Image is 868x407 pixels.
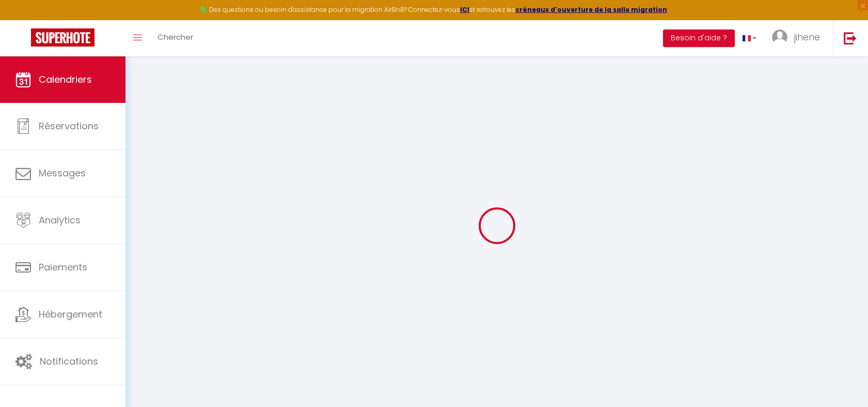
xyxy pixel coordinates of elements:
a: ICI [460,5,469,14]
span: jihene [794,31,820,43]
img: ... [772,29,787,45]
img: logout [844,32,857,44]
span: Calendriers [39,73,92,86]
span: Réservations [39,119,99,132]
span: Paiements [39,261,87,274]
span: Notifications [40,355,98,368]
span: Messages [39,167,86,179]
span: Hébergement [39,308,102,321]
a: Chercher [150,20,201,56]
a: ... jihene [764,20,833,56]
button: Besoin d'aide ? [663,29,735,47]
img: Super Booking [31,28,94,47]
span: Analytics [39,214,81,227]
span: Chercher [157,32,193,42]
a: créneaux d'ouverture de la salle migration [515,5,667,14]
